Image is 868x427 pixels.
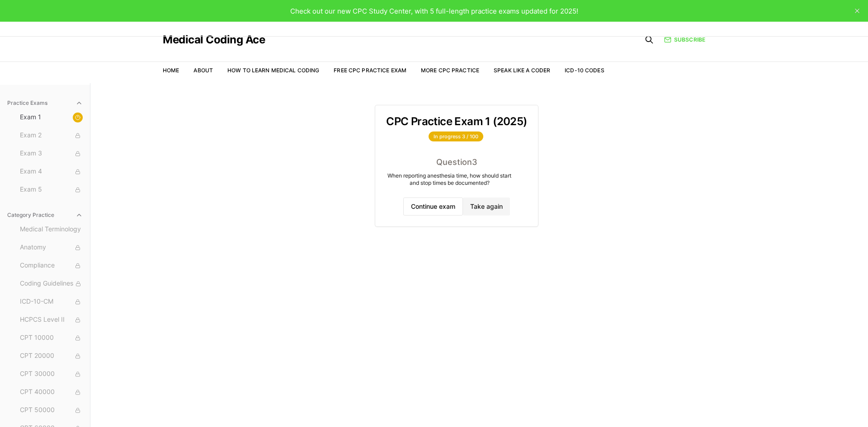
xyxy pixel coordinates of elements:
button: Exam 5 [16,183,86,197]
button: close [850,4,864,18]
div: In progress 3 / 100 [429,131,483,141]
span: Compliance [20,261,83,271]
a: Speak Like a Coder [494,67,550,74]
button: Medical Terminology [16,222,86,237]
a: ICD-10 Codes [565,67,604,74]
span: Exam 4 [20,167,83,177]
a: How to Learn Medical Coding [227,67,319,74]
button: Compliance [16,258,86,273]
button: Take again [463,197,510,216]
span: Anatomy [20,243,83,253]
div: When reporting anesthesia time, how should start and stop times be documented? [386,172,513,187]
span: HCPCS Level II [20,315,83,325]
span: CPT 50000 [20,405,83,415]
a: Medical Coding Ace [163,34,265,45]
h3: CPC Practice Exam 1 (2025) [386,116,527,127]
button: HCPCS Level II [16,313,86,327]
span: Exam 3 [20,149,83,159]
span: Medical Terminology [20,225,83,235]
button: CPT 10000 [16,331,86,345]
button: Coding Guidelines [16,277,86,291]
a: About [193,67,213,74]
span: Check out our new CPC Study Center, with 5 full-length practice exams updated for 2025! [290,7,578,15]
a: Free CPC Practice Exam [334,67,406,74]
div: Question 3 [386,156,527,169]
span: CPT 40000 [20,387,83,397]
a: Home [163,67,179,74]
button: CPT 20000 [16,349,86,363]
iframe: portal-trigger [719,383,868,427]
button: CPT 40000 [16,385,86,399]
a: More CPC Practice [421,67,479,74]
span: Coding Guidelines [20,279,83,289]
a: Subscribe [664,36,705,44]
button: Continue exam [403,197,463,216]
span: CPT 10000 [20,333,83,343]
span: Exam 1 [20,113,83,122]
span: Exam 2 [20,131,83,141]
span: Exam 5 [20,185,83,195]
span: ICD-10-CM [20,297,83,307]
button: Practice Exams [4,96,86,110]
button: Exam 3 [16,146,86,161]
button: Exam 1 [16,110,86,125]
button: CPT 30000 [16,367,86,381]
button: Category Practice [4,208,86,222]
button: ICD-10-CM [16,295,86,309]
button: Exam 2 [16,128,86,143]
span: CPT 30000 [20,369,83,379]
button: Exam 4 [16,164,86,179]
span: CPT 20000 [20,351,83,361]
button: CPT 50000 [16,403,86,418]
button: Anatomy [16,240,86,255]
